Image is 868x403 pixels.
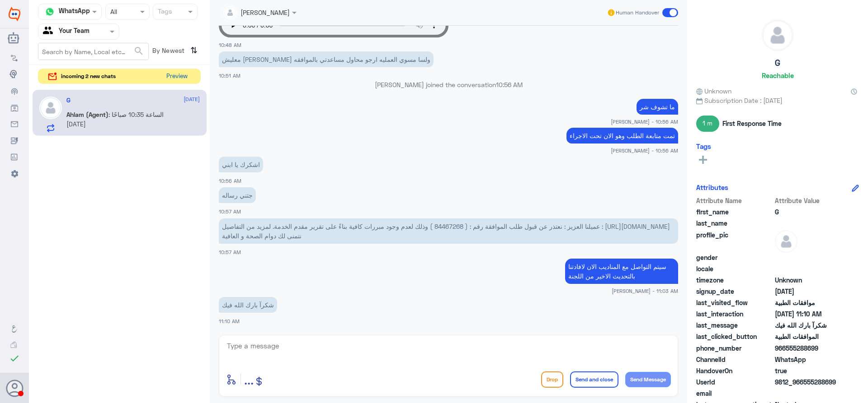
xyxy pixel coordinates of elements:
[222,222,670,240] span: عميلنا العزيز : نعتذر عن قبول طلب الموافقة رقم : ( 84467268 ) وذلك لعدم وجود مبررات كافية بناءً ع...
[244,371,254,387] span: ...
[696,377,773,387] span: UserId
[775,343,840,353] span: 966555288699
[762,71,794,79] h6: Reachable
[696,264,773,273] span: locale
[616,9,659,17] span: Human Handover
[496,81,523,88] span: 10:56 AM
[696,343,773,353] span: phone_number
[219,297,277,313] p: 20/9/2025, 11:10 AM
[775,298,840,307] span: موافقات الطبية
[611,147,678,154] span: [PERSON_NAME] - 10:56 AM
[775,355,840,364] span: 2
[696,309,773,319] span: last_interaction
[775,230,797,253] img: defaultAdmin.png
[219,157,263,172] p: 20/9/2025, 10:56 AM
[775,253,840,262] span: null
[6,380,23,397] button: Avatar
[762,20,793,51] img: defaultAdmin.png
[775,320,840,330] span: شكرآ بارك الله فيك
[696,275,773,285] span: timezone
[541,371,563,388] button: Drop
[219,208,241,214] span: 10:57 AM
[625,372,671,387] button: Send Message
[696,287,773,296] span: signup_date
[570,371,618,388] button: Send and close
[696,332,773,341] span: last_clicked_button
[66,111,164,128] span: : الساعة 10:35 صباحًا [DATE]
[219,42,241,48] span: 10:48 AM
[133,46,144,56] span: search
[696,86,731,96] span: Unknown
[696,366,773,375] span: HandoverOn
[775,58,780,68] h5: G
[219,318,240,324] span: 11:10 AM
[566,128,678,144] p: 20/9/2025, 10:56 AM
[696,389,773,398] span: email
[775,287,840,296] span: 2025-09-20T07:43:52.073Z
[219,73,241,79] span: 10:51 AM
[43,5,57,19] img: whatsapp.png
[612,287,678,295] span: [PERSON_NAME] - 11:03 AM
[775,377,840,387] span: 9812_966555288699
[162,69,191,84] button: Preview
[133,44,144,59] button: search
[696,253,773,262] span: gender
[43,25,57,38] img: yourTeam.svg
[775,389,840,398] span: null
[696,116,719,132] span: 1 m
[775,332,840,341] span: الموافقات الطبية
[775,264,840,273] span: null
[696,218,773,228] span: last_name
[9,353,20,364] i: check
[219,249,241,255] span: 10:57 AM
[66,111,108,118] span: Ahlam (Agent)
[696,96,859,105] span: Subscription Date : [DATE]
[696,142,711,150] h6: Tags
[66,97,71,104] h5: G
[565,259,678,284] p: 20/9/2025, 11:03 AM
[637,99,678,115] p: 20/9/2025, 10:56 AM
[775,275,840,285] span: Unknown
[61,72,116,80] span: incoming 2 new chats
[775,309,840,319] span: 2025-09-20T08:10:25.925Z
[244,369,254,389] button: ...
[696,230,773,251] span: profile_pic
[149,43,187,61] span: By Newest
[696,196,773,205] span: Attribute Name
[9,7,20,21] img: Widebot Logo
[156,6,172,18] div: Tags
[775,366,840,375] span: true
[611,118,678,125] span: [PERSON_NAME] - 10:56 AM
[39,97,62,119] img: defaultAdmin.png
[219,218,678,244] p: 20/9/2025, 10:57 AM
[219,80,678,89] p: [PERSON_NAME] joined the conversation
[696,320,773,330] span: last_message
[696,298,773,307] span: last_visited_flow
[184,95,200,103] span: [DATE]
[190,43,198,58] i: ⇅
[219,178,241,184] span: 10:56 AM
[219,51,434,67] p: 20/9/2025, 10:51 AM
[38,43,148,60] input: Search by Name, Local etc…
[722,119,782,128] span: First Response Time
[775,196,840,205] span: Attribute Value
[219,187,256,203] p: 20/9/2025, 10:57 AM
[696,183,728,191] h6: Attributes
[775,207,840,217] span: G
[696,207,773,217] span: first_name
[696,355,773,364] span: ChannelId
